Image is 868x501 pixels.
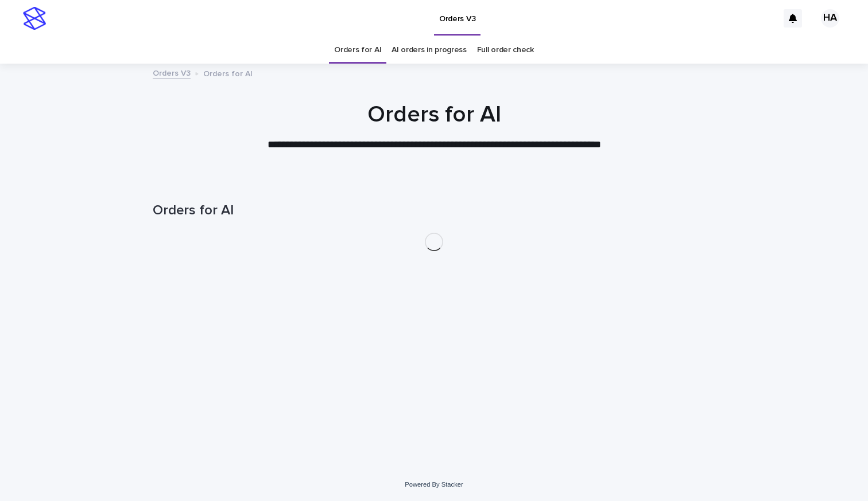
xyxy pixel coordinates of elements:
img: stacker-logo-s-only.png [23,7,46,30]
a: Orders V3 [153,66,191,79]
div: HA [821,9,839,28]
p: Orders for AI [203,66,253,79]
a: Orders for AI [334,37,381,64]
a: AI orders in progress [392,37,467,64]
a: Full order check [477,37,534,64]
h1: Orders for AI [153,101,715,128]
h1: Orders for AI [153,202,715,219]
a: Powered By Stacker [405,481,463,488]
